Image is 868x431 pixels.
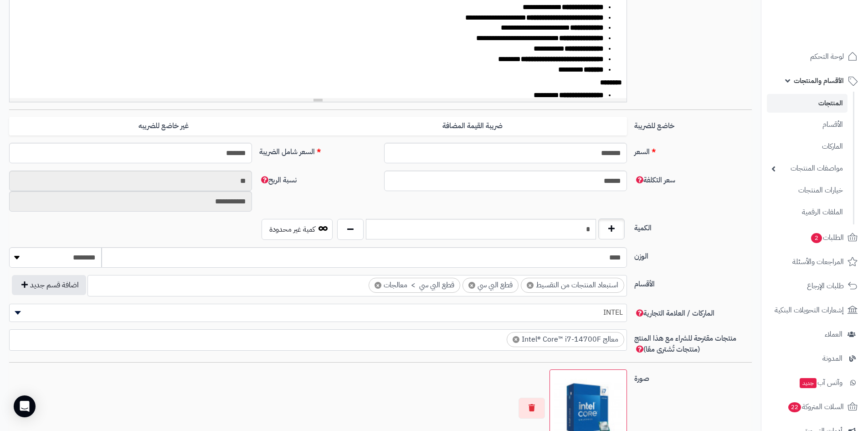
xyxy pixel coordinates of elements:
button: اضافة قسم جديد [12,275,86,295]
img: logo-2.png [806,25,859,44]
span: × [527,282,534,289]
li: قطع البي سي [462,278,519,293]
span: المراجعات والأسئلة [792,255,844,268]
span: المدونة [822,352,842,365]
a: العملاء [767,323,863,345]
span: جديد [800,378,817,388]
a: السلات المتروكة22 [767,396,863,418]
li: معالج Intel® Core™ i7-14700F [507,332,624,347]
span: الماركات / العلامة التجارية [634,308,714,319]
li: استبعاد المنتجات من التقسيط [521,278,624,293]
a: المنتجات [767,94,847,113]
span: INTEL [9,304,627,322]
a: المدونة [767,348,863,369]
span: INTEL [10,306,627,319]
span: 2 [811,233,822,243]
label: صورة [631,369,755,384]
label: السعر شامل الضريبة [256,143,380,157]
a: الطلبات2 [767,227,863,249]
span: سعر التكلفة [634,175,675,186]
label: ضريبة القيمة المضافة [318,117,627,135]
li: قطع البي سي > معالجات [369,278,460,293]
label: السعر [631,143,755,157]
span: السلات المتروكة [787,400,844,413]
label: غير خاضع للضريبه [9,117,318,135]
span: منتجات مقترحة للشراء مع هذا المنتج (منتجات تُشترى معًا) [634,333,736,355]
span: الأقسام والمنتجات [794,74,844,87]
a: خيارات المنتجات [767,181,847,200]
a: طلبات الإرجاع [767,275,863,297]
span: وآتس آب [799,376,842,389]
span: × [513,336,519,343]
a: وآتس آبجديد [767,372,863,394]
a: الماركات [767,137,847,156]
span: إشعارات التحويلات البنكية [775,304,844,317]
a: الأقسام [767,115,847,135]
a: المراجعات والأسئلة [767,251,863,273]
span: لوحة التحكم [810,50,844,63]
span: نسبة الربح [259,175,297,186]
label: الأقسام [631,275,755,290]
span: طلبات الإرجاع [807,280,844,292]
a: الملفات الرقمية [767,203,847,222]
label: خاضع للضريبة [631,117,755,131]
div: Open Intercom Messenger [14,395,36,417]
a: مواصفات المنتجات [767,159,847,178]
span: 22 [788,402,801,412]
span: × [375,282,381,289]
a: لوحة التحكم [767,46,863,68]
a: إشعارات التحويلات البنكية [767,299,863,321]
label: الكمية [631,219,755,234]
span: العملاء [825,328,842,341]
span: الطلبات [810,231,844,244]
label: الوزن [631,247,755,262]
span: × [468,282,475,289]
